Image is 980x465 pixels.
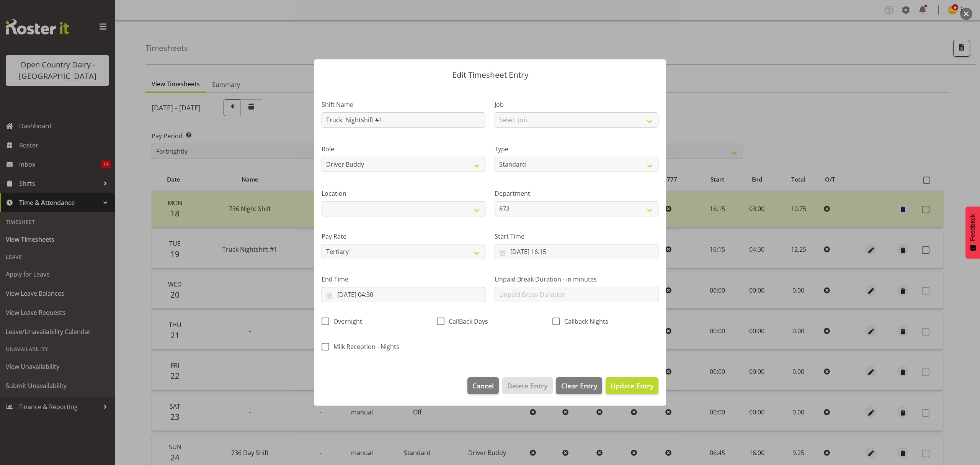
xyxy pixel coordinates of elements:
[322,287,485,302] input: Click to select...
[507,381,547,391] span: Delete Entry
[322,144,485,154] label: Role
[444,318,488,325] span: CallBack Days
[322,71,658,79] p: Edit Timesheet Entry
[467,377,499,394] button: Cancel
[322,112,485,128] input: Shift Name
[556,377,602,394] button: Clear Entry
[502,377,552,394] button: Delete Entry
[561,381,597,391] span: Clear Entry
[322,275,485,284] label: End Time
[969,214,976,241] span: Feedback
[495,100,658,109] label: Job
[322,232,485,241] label: Pay Rate
[495,275,658,284] label: Unpaid Break Duration - in minutes
[322,189,485,198] label: Location
[495,144,658,154] label: Type
[560,318,608,325] span: Callback Nights
[322,100,485,109] label: Shift Name
[495,287,658,302] input: Unpaid Break Duration
[965,206,980,259] button: Feedback - Show survey
[611,381,653,390] span: Update Entry
[472,381,494,391] span: Cancel
[495,232,658,241] label: Start Time
[329,343,399,350] span: Milk Reception - Nights
[495,244,658,259] input: Click to select...
[329,318,362,325] span: Overnight
[606,377,658,394] button: Update Entry
[495,189,658,198] label: Department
